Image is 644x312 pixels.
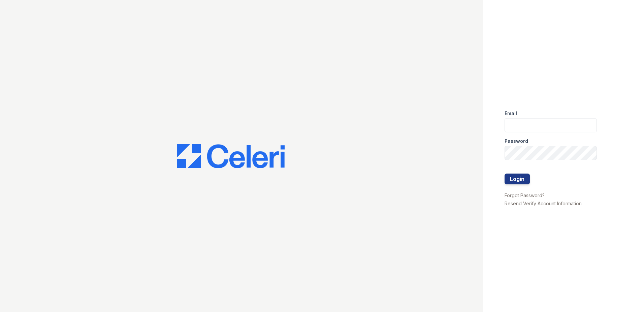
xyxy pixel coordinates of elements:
[505,201,582,206] a: Resend Verify Account Information
[505,110,517,117] label: Email
[177,144,285,168] img: CE_Logo_Blue-a8612792a0a2168367f1c8372b55b34899dd931a85d93a1a3d3e32e68fde9ad4.png
[505,192,545,198] a: Forgot Password?
[505,138,528,145] label: Password
[505,174,530,184] button: Login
